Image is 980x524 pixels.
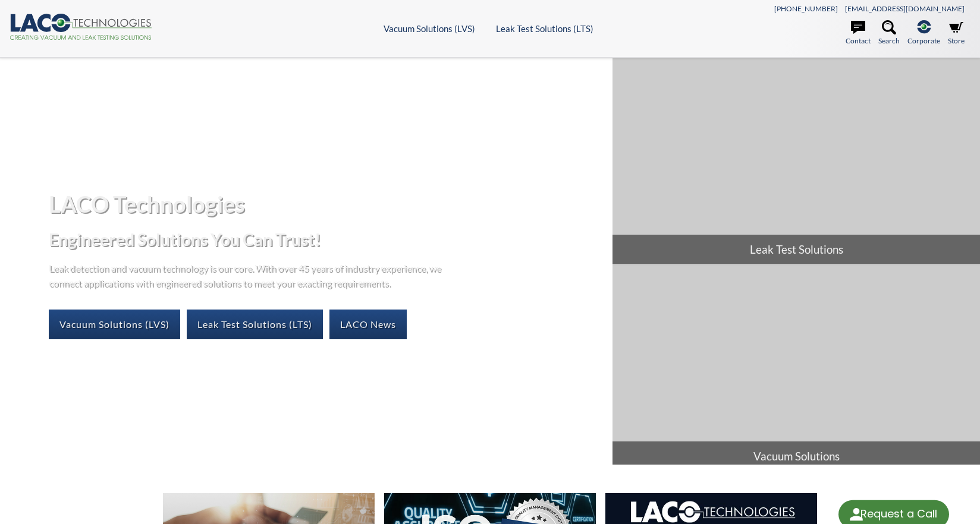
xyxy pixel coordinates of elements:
[774,4,838,13] a: [PHONE_NUMBER]
[49,310,180,339] a: Vacuum Solutions (LVS)
[496,23,593,34] a: Leak Test Solutions (LTS)
[907,35,940,46] span: Corporate
[384,23,475,34] a: Vacuum Solutions (LVS)
[49,190,603,219] h1: LACO Technologies
[612,58,980,264] a: Leak Test Solutions
[329,310,407,339] a: LACO News
[847,505,866,524] img: round button
[878,20,900,46] a: Search
[612,235,980,264] span: Leak Test Solutions
[845,4,965,13] a: [EMAIL_ADDRESS][DOMAIN_NAME]
[49,260,447,291] p: Leak detection and vacuum technology is our core. With over 45 years of industry experience, we c...
[49,229,603,251] h2: Engineered Solutions You Can Trust!
[612,441,980,471] span: Vacuum Solutions
[187,310,323,339] a: Leak Test Solutions (LTS)
[612,265,980,471] a: Vacuum Solutions
[948,20,965,46] a: Store
[846,20,871,46] a: Contact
